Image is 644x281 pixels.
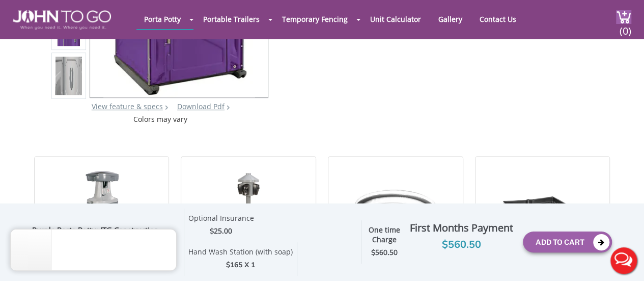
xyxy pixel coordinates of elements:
[523,232,612,252] button: Add To Cart
[214,226,232,236] span: 25.00
[188,225,254,237] div: $
[92,101,163,111] a: View feature & specs
[375,247,398,257] span: 560.50
[177,101,225,111] a: Download Pdf
[32,225,179,249] div: Purple Porta Potty: JTG Construction Unit
[188,214,254,226] div: Optional Insurance
[501,169,583,251] img: 17
[369,225,400,244] strong: One time Charge
[407,219,515,237] div: First Months Payment
[227,105,230,110] img: chevron.png
[274,9,355,29] a: Temporary Fencing
[226,169,271,251] img: 17
[13,10,111,30] img: JOHN to go
[188,260,293,271] div: $165 X 1
[603,240,644,281] button: Live Chat
[339,169,453,251] img: 17
[616,10,631,24] img: cart a
[51,114,269,124] div: Colors may vary
[195,9,267,29] a: Portable Trailers
[75,169,129,251] img: 17
[362,9,429,29] a: Unit Calculator
[136,9,188,29] a: Porta Potty
[165,105,168,110] img: right arrow icon
[431,9,470,29] a: Gallery
[371,248,398,258] strong: $
[407,237,515,253] div: $560.50
[188,247,293,260] div: Hand Wash Station (with soap)
[472,9,524,29] a: Contact Us
[619,16,631,38] span: (0)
